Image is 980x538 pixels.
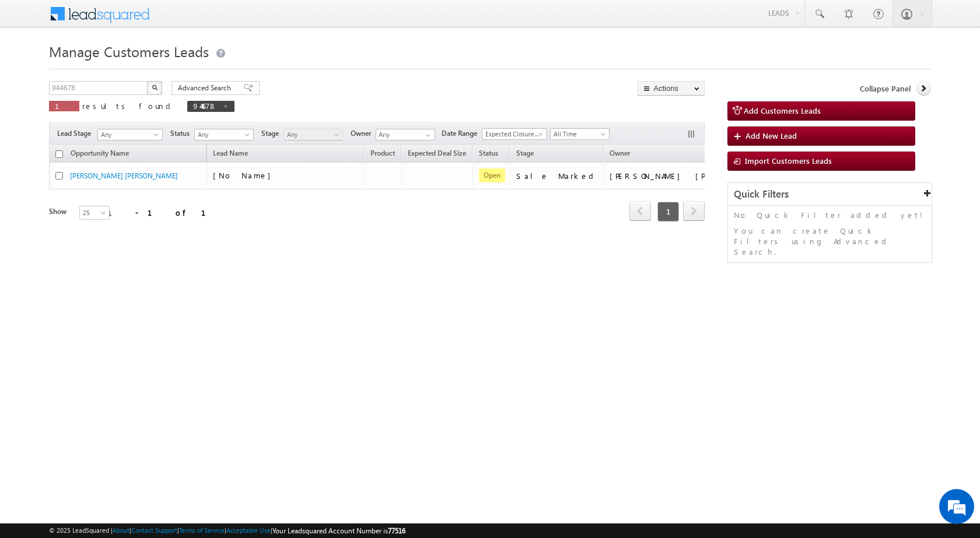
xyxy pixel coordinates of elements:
[683,202,705,221] a: next
[194,129,254,140] a: Any
[98,129,159,140] span: Any
[482,128,547,140] a: Expected Closure Date
[734,226,926,257] p: You can create Quick Filters using Advanced Search.
[57,128,96,139] span: Lead Stage
[193,101,217,111] span: 944678
[226,526,271,534] a: Acceptable Use
[284,129,339,140] span: Any
[107,206,220,219] div: 1 - 1 of 1
[442,128,482,139] span: Date Range
[419,129,434,141] a: Show All Items
[745,156,832,166] span: Import Customers Leads
[744,106,821,115] span: Add Customers Leads
[408,149,466,157] span: Expected Deal Size
[213,170,276,180] span: [No Name]
[860,83,911,94] span: Collapse Panel
[178,83,235,93] span: Advanced Search
[510,147,540,162] a: Stage
[80,208,111,218] span: 25
[683,201,705,221] span: next
[179,526,225,534] a: Terms of Service
[55,150,63,158] input: Check all records
[516,171,598,181] div: Sale Marked
[351,128,376,139] span: Owner
[550,128,610,140] a: All Time
[195,129,250,140] span: Any
[610,149,630,157] span: Owner
[55,101,73,111] span: 1
[629,202,651,221] a: prev
[638,81,705,96] button: Actions
[745,131,797,140] span: Add New Lead
[283,129,343,140] a: Any
[516,149,534,157] span: Stage
[131,526,177,534] a: Contact Support
[71,149,129,157] span: Opportunity Name
[610,171,726,181] div: [PERSON_NAME] [PERSON_NAME]
[629,201,651,221] span: prev
[113,526,129,534] a: About
[728,183,932,206] div: Quick Filters
[551,129,606,139] span: All Time
[70,171,178,180] a: [PERSON_NAME] [PERSON_NAME]
[97,129,163,140] a: Any
[49,206,70,217] div: Show
[49,525,405,536] span: © 2025 LeadSquared | | | | |
[152,85,157,90] img: Search
[479,168,505,182] span: Open
[734,210,926,220] p: No Quick Filter added yet!
[388,526,405,535] span: 77516
[473,147,504,162] a: Status
[402,147,472,162] a: Expected Deal Size
[657,202,679,221] span: 1
[170,128,194,139] span: Status
[482,129,543,139] span: Expected Closure Date
[65,147,135,162] a: Opportunity Name
[79,206,110,220] a: 25
[207,147,254,162] span: Lead Name
[370,149,395,157] span: Product
[261,128,283,139] span: Stage
[272,526,405,535] span: Your Leadsquared Account Number is
[376,129,435,140] input: Type to Search
[49,42,209,61] span: Manage Customers Leads
[82,101,175,111] span: results found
